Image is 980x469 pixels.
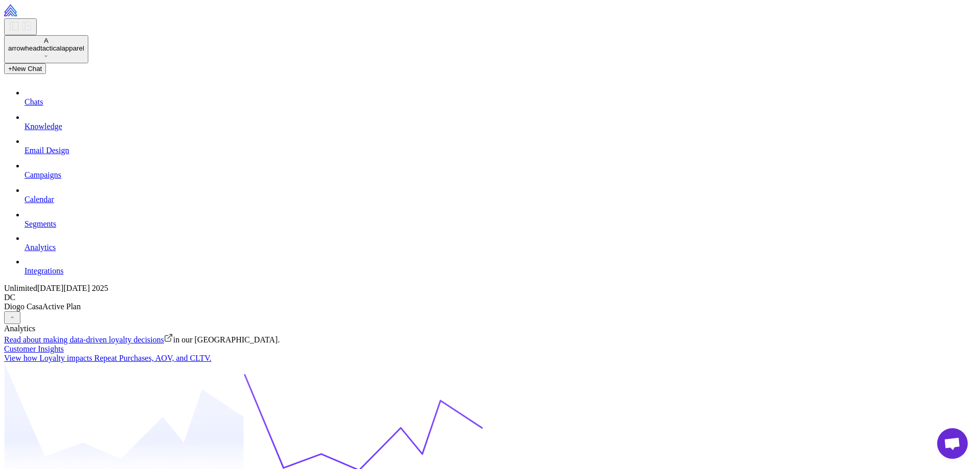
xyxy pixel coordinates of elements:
button: +New Chat [4,63,46,74]
div: Open chat [937,428,968,459]
span: in our [GEOGRAPHIC_DATA]. [173,335,280,344]
span: New Chat [12,65,42,72]
div: A [8,37,84,44]
span: Analytics [24,243,56,252]
span: Segments [24,219,56,228]
span: Unlimited [4,284,37,292]
img: Raleon Logo [4,4,79,16]
span: Email Design [24,146,69,155]
span: Campaigns [24,170,61,179]
a: Read about making data-driven loyalty decisions [4,335,173,344]
button: Aarrowheadtacticalapparel [4,35,88,63]
span: Active Plan [42,302,81,311]
span: Diogo Casa [4,302,42,311]
span: arrowheadtacticalapparel [8,44,84,52]
a: Raleon Logo [4,9,79,18]
span: Calendar [24,195,54,204]
span: [DATE][DATE] 2025 [37,284,108,292]
span: Integrations [24,266,63,275]
span: Knowledge [24,122,62,131]
span: Chats [24,97,43,106]
span: + [8,65,12,72]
